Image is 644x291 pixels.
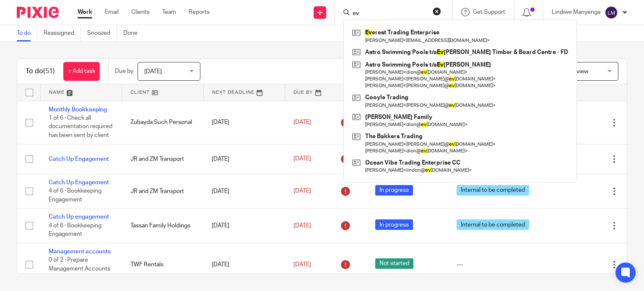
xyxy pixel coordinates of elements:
[17,25,37,41] a: To do
[293,188,311,194] span: [DATE]
[189,8,210,16] a: Reports
[122,209,204,243] td: Tassan Family Holdings
[26,67,55,76] h1: To do
[457,185,529,196] span: Internal to be completed
[49,223,101,237] span: 4 of 6 · Bookkeeping Engagement
[293,262,311,268] span: [DATE]
[122,101,204,144] td: Zubayda Such Personal
[123,25,144,41] a: Done
[49,115,112,138] span: 1 of 6 · Check all documentation required has been sent by client
[78,8,92,16] a: Work
[49,156,109,162] a: Catch Up Engagement
[457,219,529,230] span: Internal to be completed
[17,7,59,18] img: Pixie
[43,68,55,75] span: (51)
[122,174,204,208] td: JR and ZM Transport
[293,223,311,229] span: [DATE]
[49,180,109,185] a: Catch Up Engagement
[105,8,119,16] a: Email
[605,6,618,19] img: svg%3E
[49,249,111,255] a: Management accounts
[144,69,162,75] span: [DATE]
[457,260,537,269] div: ---
[49,257,110,280] span: 0 of 2 · Prepare Management Accounts saved in Client Folder
[131,8,150,16] a: Clients
[63,62,100,81] a: + Add task
[352,10,427,18] input: Search
[203,144,285,174] td: [DATE]
[375,185,413,196] span: In progress
[203,174,285,208] td: [DATE]
[203,101,285,144] td: [DATE]
[473,9,505,15] span: Get Support
[552,8,600,16] p: Lindiwe Manyenga
[44,25,81,41] a: Reassigned
[49,107,107,113] a: Monthly Bookkeeping
[122,243,204,286] td: TWF Rentals
[87,25,117,41] a: Snoozed
[433,7,441,15] button: Clear
[49,214,109,220] a: Catch Up engagement
[203,243,285,286] td: [DATE]
[293,119,311,125] span: [DATE]
[162,8,176,16] a: Team
[375,219,413,230] span: In progress
[122,144,204,174] td: JR and ZM Transport
[115,67,133,75] p: Due by
[375,258,413,269] span: Not started
[203,209,285,243] td: [DATE]
[293,156,311,162] span: [DATE]
[49,188,101,203] span: 4 of 6 · Bookkeeping Engagement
